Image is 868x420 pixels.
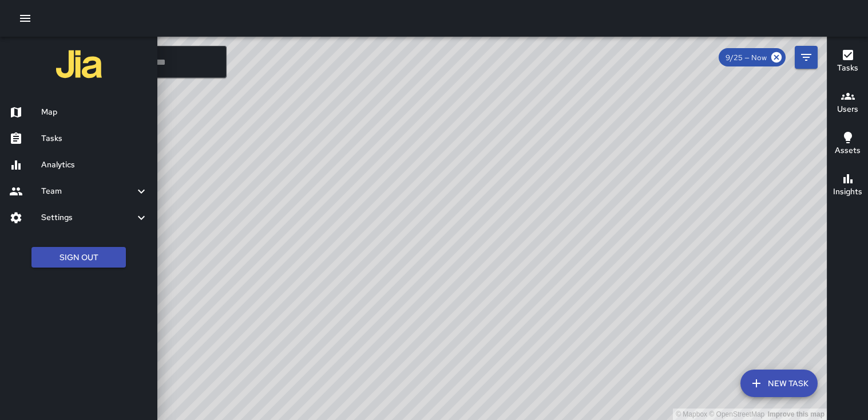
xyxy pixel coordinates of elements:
h6: Tasks [41,132,148,145]
h6: Settings [41,211,134,224]
h6: Insights [833,186,862,198]
button: New Task [740,370,818,397]
h6: Map [41,106,148,119]
h6: Analytics [41,159,148,171]
button: Sign Out [31,247,126,268]
h6: Users [837,103,858,116]
img: jia-logo [56,41,102,87]
h6: Assets [835,144,861,157]
h6: Team [41,185,134,198]
h6: Tasks [837,62,858,74]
